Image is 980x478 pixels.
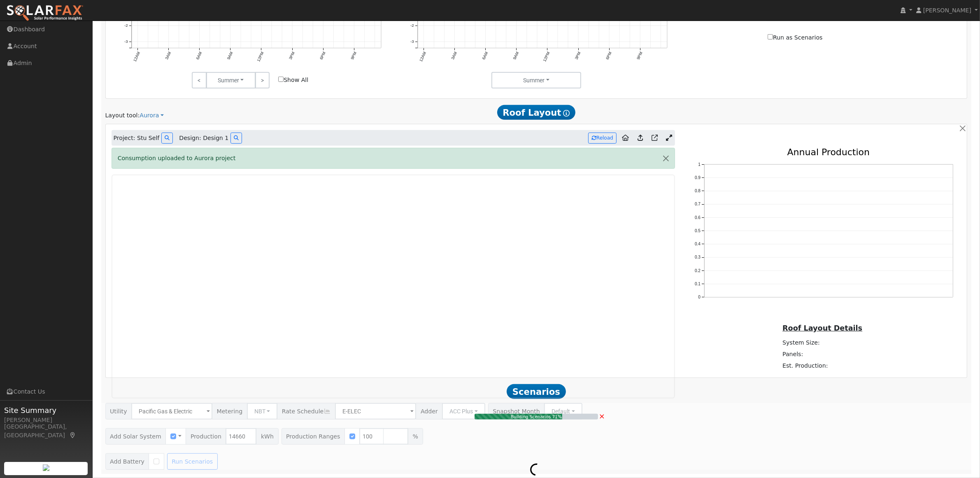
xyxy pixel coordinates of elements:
i: Show Help [563,110,570,117]
text: 0.6 [695,215,701,220]
img: retrieve [43,464,49,471]
img: SolarFax [6,5,84,22]
a: > [255,72,270,89]
text: 0.3 [695,255,701,260]
text: 12PM [542,51,551,63]
text: 6AM [195,51,203,61]
text: -2 [410,23,414,28]
button: Reload [588,133,617,144]
text: 0.7 [695,202,701,206]
input: Run as Scenarios [768,34,773,40]
button: Summer [491,72,582,89]
a: Upload consumption to Aurora project [634,131,646,145]
a: Open in Aurora [648,131,661,145]
a: Cancel [599,410,605,422]
text: 0.1 [695,282,701,286]
a: Map [69,432,77,438]
span: × [599,412,605,420]
input: Show All [278,77,284,82]
div: Building Scenarios 71% [475,414,598,420]
button: Summer [206,72,256,89]
text: 0 [698,295,701,299]
text: 12AM [419,51,427,63]
td: Est. Production: [781,360,859,371]
a: < [192,72,206,89]
span: Design: Design 1 [179,134,228,142]
span: Site Summary [4,405,88,416]
td: System Size: [781,337,859,348]
a: Expand Aurora window [663,132,675,144]
label: Run as Scenarios [768,33,822,42]
text: 1 [698,162,701,167]
span: Layout tool: [105,112,140,119]
span: Roof Layout [497,105,576,120]
text: 0.4 [695,242,701,246]
text: 6PM [605,51,612,61]
text: 3PM [288,51,295,61]
text: 12PM [256,51,265,63]
text: 3PM [574,51,582,61]
div: [PERSON_NAME] [4,416,88,424]
text: 9PM [636,51,643,61]
text: 0.9 [695,175,701,180]
div: [GEOGRAPHIC_DATA], [GEOGRAPHIC_DATA] [4,422,88,440]
text: -3 [410,39,414,44]
label: Show All [278,76,308,84]
text: 9PM [350,51,357,61]
span: [PERSON_NAME] [923,7,971,14]
td: Panels: [781,348,859,360]
text: 0.2 [695,268,701,273]
text: 12AM [132,51,141,63]
text: 9AM [512,51,519,61]
text: -2 [124,23,128,28]
text: 3AM [164,51,172,61]
a: Aurora [140,111,164,120]
div: Consumption uploaded to Aurora project [112,148,675,169]
text: 6PM [319,51,326,61]
text: 3AM [450,51,458,61]
u: Roof Layout Details [782,324,862,332]
text: 9AM [226,51,233,61]
a: Aurora to Home [619,131,632,145]
text: Annual Production [787,147,870,157]
text: 6AM [481,51,489,61]
text: 0.8 [695,189,701,193]
text: -3 [124,39,128,44]
span: Project: Stu Self [114,134,160,142]
text: 0.5 [695,229,701,233]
